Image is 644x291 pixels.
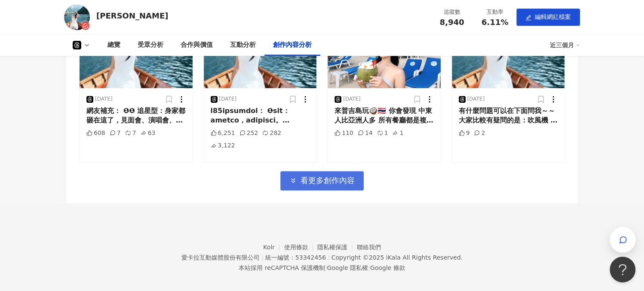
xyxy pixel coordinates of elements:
[392,129,403,138] div: 1
[550,38,580,52] div: 近三個月
[516,9,580,26] button: edit編輯網紅檔案
[181,254,260,261] div: 愛卡拉互動媒體股份有限公司
[459,106,558,126] div: 有什麼問題可以在下面問我～～ 大家比較有疑問的是：吹風機 小型吹風機真的是我帶最對的東西🤣 但這很看個人！！ 因為我頭髮超難乾又需要每天洗頭 所以才覺得需要帶 95%的庇護所是沒有吹風機的 （多...
[535,13,571,20] span: 編輯網紅檔案
[467,95,485,103] div: [DATE]
[280,171,364,190] button: 看更多創作內容
[273,40,312,50] div: 創作內容分析
[478,8,511,16] div: 互動率
[357,244,381,251] a: 聯絡我們
[328,254,330,261] span: |
[110,129,121,138] div: 7
[96,10,168,21] div: [PERSON_NAME]
[334,129,353,138] div: 110
[284,244,318,251] a: 使用條款
[325,264,327,271] span: |
[368,264,370,271] span: |
[459,129,470,138] div: 9
[181,40,213,50] div: 合作與價值
[64,4,90,30] img: KOL Avatar
[327,264,368,271] a: Google 隱私權
[610,257,635,282] iframe: Help Scout Beacon - Open
[261,254,264,261] span: |
[211,106,310,126] div: l85ipsumdol： ❶sit：ametco，adipisci。 ❷elits：doeiusm，temporinCIDIDU。 ❸ ut/lab：etdo1magnaal，enimadmin...
[107,40,120,50] div: 總覽
[230,40,256,50] div: 互動分析
[263,244,284,251] a: Kolr
[386,254,401,261] a: iKala
[211,141,235,150] div: 3,122
[377,129,388,138] div: 1
[219,95,237,103] div: [DATE]
[125,129,136,138] div: 7
[141,129,156,138] div: 63
[343,95,361,103] div: [DATE]
[317,244,357,251] a: 隱私權保護
[440,18,464,27] span: 8,940
[86,129,105,138] div: 608
[265,254,326,261] div: 統一編號：53342456
[211,129,235,138] div: 6,251
[481,18,508,27] span: 6.11%
[525,15,531,21] span: edit
[334,106,434,126] div: 來普吉島玩🥥🇹🇭 你會發現 中東人比亞洲人多 所有餐廳都是複合式 找不到泰奶 一半以上泰國人會講中文 Grab 司機很不愛賺錢 一直取消我訂單
[138,40,163,50] div: 受眾分析
[370,264,405,271] a: Google 條款
[95,95,113,103] div: [DATE]
[331,254,463,261] div: Copyright © 2025 All Rights Reserved.
[435,8,468,16] div: 追蹤數
[358,129,373,138] div: 14
[474,129,485,138] div: 2
[86,106,186,126] div: 網友補充： ❶❶ 追星型：身家都砸在這了，見面會、演唱會、[PERSON_NAME]⋯爽！ ❶❷ outdoor 咖型：上山下海，潛水、登山、單車、攀岩、還有啥？[PERSON_NAME]都難不...
[239,263,405,273] span: 本站採用 reCAPTCHA 保護機制
[262,129,281,138] div: 282
[301,176,355,185] span: 看更多創作內容
[239,129,258,138] div: 252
